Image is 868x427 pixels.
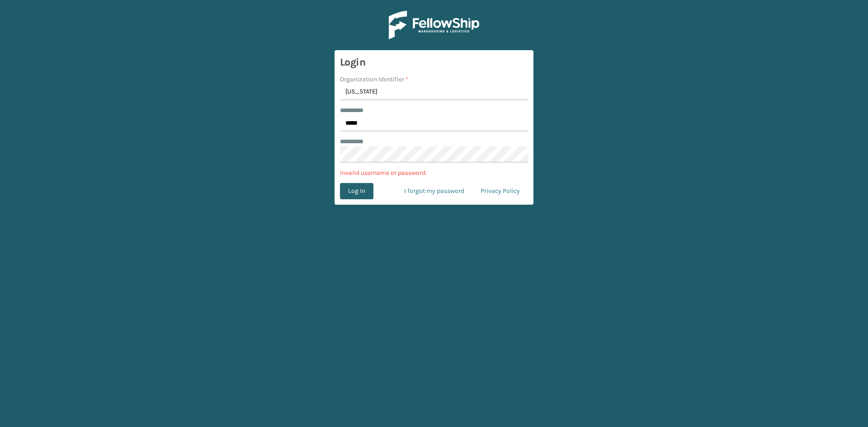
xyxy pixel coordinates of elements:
[396,183,472,199] a: I forgot my password
[472,183,528,199] a: Privacy Policy
[340,183,373,199] button: Log In
[389,11,479,39] img: Logo
[340,168,528,178] p: Invalid username or password.
[340,56,528,69] h3: Login
[340,75,408,84] label: Organization Identifier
